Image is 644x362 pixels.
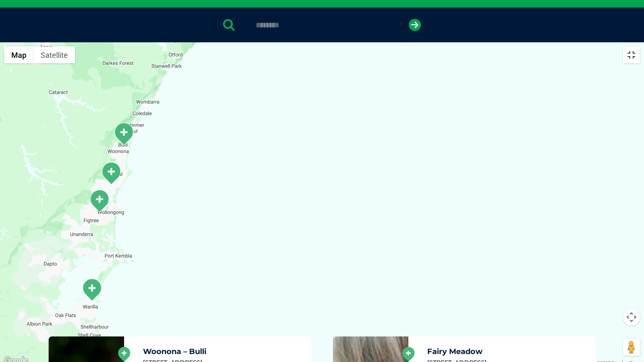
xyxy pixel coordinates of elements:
button: Map camera controls [623,309,640,326]
div: Warilla – Shell Cove [81,278,102,301]
button: Show satellite imagery [34,47,75,63]
button: Toggle fullscreen view [623,47,640,63]
h5: Woonona – Bulli [143,348,304,355]
h5: Fairy Meadow [427,348,588,355]
button: Show street map [4,47,34,63]
div: Fairy Meadow [101,162,122,185]
div: Woonona – Bulli [113,122,134,145]
button: Search [628,38,636,47]
button: Drag Pegman onto the map to open Street View [623,339,640,356]
div: Crown Street [89,189,110,212]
